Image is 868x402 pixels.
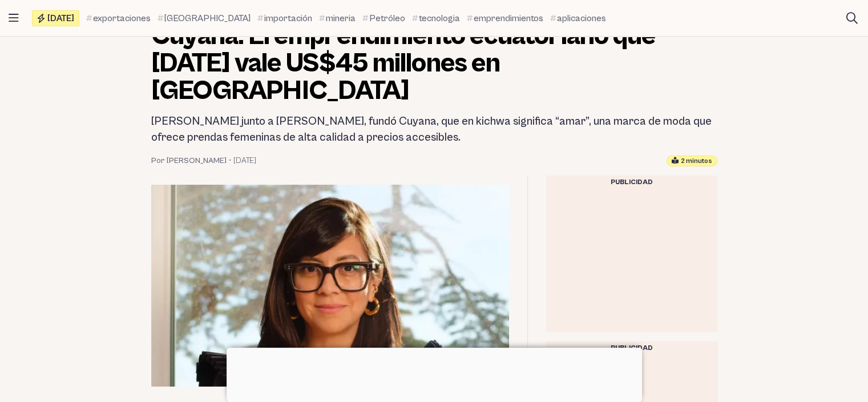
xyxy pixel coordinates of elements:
span: exportaciones [93,11,151,25]
h1: Cuyana: El emprendimiento ecuatoriano que [DATE] vale US$45 millones en [GEOGRAPHIC_DATA] [151,22,717,105]
span: Petróleo [369,11,405,25]
iframe: Advertisement [227,348,642,399]
span: • [229,155,231,166]
a: importación [257,11,312,25]
a: Petróleo [362,11,405,25]
span: emprendimientos [474,11,543,25]
span: aplicaciones [557,11,606,25]
div: Publicidad [546,176,717,189]
span: importación [264,11,312,25]
time: 27 noviembre, 2023 12:09 [233,155,256,166]
a: [GEOGRAPHIC_DATA] [158,11,251,25]
a: Por [PERSON_NAME] [151,155,227,166]
a: aplicaciones [550,11,606,25]
span: tecnologia [419,11,460,25]
a: exportaciones [86,11,151,25]
img: Cuyana emprendimiento [151,185,509,387]
span: [GEOGRAPHIC_DATA] [164,11,251,25]
span: mineria [326,11,356,25]
a: tecnologia [412,11,460,25]
a: emprendimientos [467,11,543,25]
div: Publicidad [546,341,717,355]
h2: [PERSON_NAME] junto a [PERSON_NAME], fundó Cuyana, que en kichwa significa “amar”, una marca de m... [151,114,717,146]
div: Tiempo estimado de lectura: 2 minutos [667,156,717,166]
span: [DATE] [47,14,74,23]
a: mineria [319,11,356,25]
